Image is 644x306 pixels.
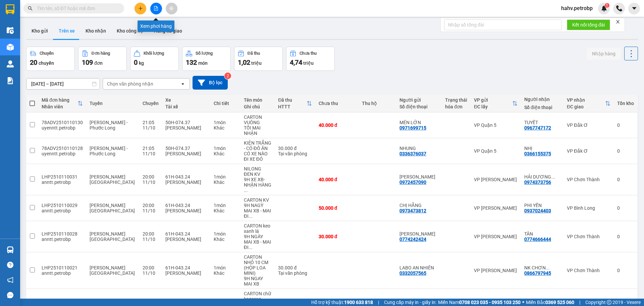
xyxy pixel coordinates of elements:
[214,101,237,106] div: Chi tiết
[399,174,438,180] div: ANH KHANG
[278,104,307,109] div: HTTT
[244,203,272,219] div: 9H NAGỲ MAI XB - MAI ĐI MAI NHẬN
[445,97,467,103] div: Trạng thái
[524,208,551,213] div: 0937024403
[138,6,143,11] span: plus
[244,104,272,109] div: Ghi chú
[182,47,231,71] button: Số lượng132món
[399,231,438,237] div: ANH KHÁNH
[42,146,83,151] div: 78ADV2510110128
[143,101,159,106] div: Chuyến
[26,47,75,71] button: Chuyến20chuyến
[522,301,524,304] span: ⚪️
[319,177,356,182] div: 40.000 đ
[165,174,207,180] div: 61H-043.24
[90,146,128,156] span: [PERSON_NAME] - Phước Long
[165,104,207,109] div: Tài xế
[244,276,272,287] div: 9H NGAY MAI XB
[165,237,207,242] div: [PERSON_NAME]
[7,292,13,298] span: message
[631,5,637,11] span: caret-down
[615,19,620,24] span: close
[42,120,83,125] div: 78ADV2510110130
[143,120,159,125] div: 21:05
[551,174,555,180] span: ...
[214,120,237,125] div: 1 món
[42,151,83,156] div: uyenntt.petrobp
[399,120,438,125] div: MÉN LỚN
[143,125,159,131] div: 11/10
[399,265,438,270] div: LABO AN NHIÊN
[524,151,551,156] div: 0366155375
[7,277,13,283] span: notification
[628,3,640,14] button: caret-down
[244,234,272,250] div: 9H NGÀY MAI XB - MAI ĐI MAI NHẬN
[607,300,611,305] span: copyright
[319,234,356,239] div: 30.000 đ
[139,60,144,66] span: kg
[234,47,283,71] button: Đã thu1,02 triệu
[143,208,159,213] div: 11/10
[300,51,317,56] div: Chưa thu
[474,97,512,103] div: VP gửi
[546,265,550,270] span: ...
[399,203,438,208] div: CHỊ HẰNG
[165,203,207,208] div: 61H-043.24
[42,231,83,237] div: LHP2510110028
[42,125,83,131] div: uyenntt.petrobp
[244,140,272,151] div: KIỆN TRẮNG - CÓ ĐỒ ĂN
[214,231,237,237] div: 1 món
[165,97,207,103] div: Xe
[214,265,237,270] div: 1 món
[471,95,521,112] th: Toggle SortBy
[143,231,159,237] div: 20:00
[474,234,518,239] div: VP [PERSON_NAME]
[80,23,111,39] button: Kho nhận
[135,3,146,14] button: plus
[524,203,560,208] div: PHI YẾN
[278,97,307,103] div: Đã thu
[224,72,231,79] sup: 2
[90,174,135,185] span: [PERSON_NAME][GEOGRAPHIC_DATA]
[130,47,179,71] button: Khối lượng0kg
[42,104,77,109] div: Nhân viên
[524,125,551,131] div: 0967747172
[606,3,608,8] span: 1
[474,177,518,182] div: VP [PERSON_NAME]
[384,299,436,306] span: Cung cấp máy in - giấy in:
[238,58,250,66] span: 1,02
[193,76,228,90] button: Bộ lọc
[165,265,207,270] div: 61H-043.24
[617,205,634,211] div: 0
[278,265,312,270] div: 30.000 đ
[248,51,260,56] div: Đã thu
[572,21,605,29] span: Kết nối tổng đài
[165,125,207,131] div: [PERSON_NAME]
[567,148,610,154] div: VP Đắk Ơ
[165,146,207,151] div: 50H-074.37
[90,120,128,131] span: [PERSON_NAME] - Phước Long
[617,177,634,182] div: 0
[524,120,560,125] div: TUYẾT
[579,299,580,306] span: |
[244,166,272,177] div: NILONG ĐEN KV
[214,180,237,185] div: Khác
[244,254,272,276] div: CARTON NHỎ 10 CM (HỘP LOA MINI)
[311,299,373,306] span: Hỗ trợ kỹ thuật:
[82,58,93,66] span: 109
[399,151,426,156] div: 0336376037
[249,213,253,219] span: ...
[275,95,315,112] th: Toggle SortBy
[111,23,149,39] button: Kho công nợ
[7,77,14,84] img: solution-icon
[617,268,634,273] div: 0
[567,19,610,30] button: Kết nối tổng đài
[524,97,560,102] div: Người nhận
[444,19,561,30] input: Nhập số tổng đài
[617,148,634,154] div: 0
[399,104,438,109] div: Số điện thoại
[438,299,521,306] span: Miền Nam
[567,97,605,103] div: VP nhận
[617,234,634,239] div: 0
[567,234,610,239] div: VP Chơn Thành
